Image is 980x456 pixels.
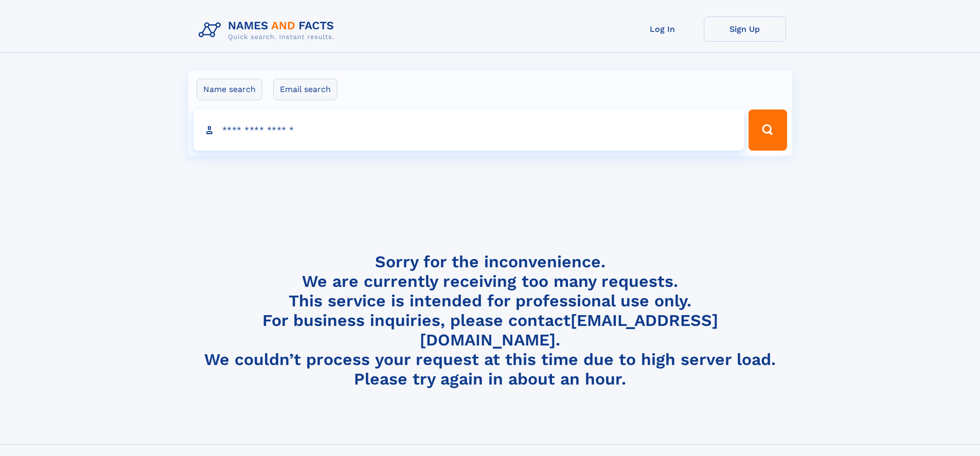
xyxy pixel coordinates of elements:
[194,16,343,44] img: Logo Names and Facts
[704,16,786,42] a: Sign Up
[194,252,786,389] h4: Sorry for the inconvenience. We are currently receiving too many requests. This service is intend...
[273,79,337,100] label: Email search
[193,110,744,151] input: search input
[621,16,704,42] a: Log In
[749,110,787,151] button: Search Button
[420,311,718,350] a: [EMAIL_ADDRESS][DOMAIN_NAME]
[197,79,262,100] label: Name search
